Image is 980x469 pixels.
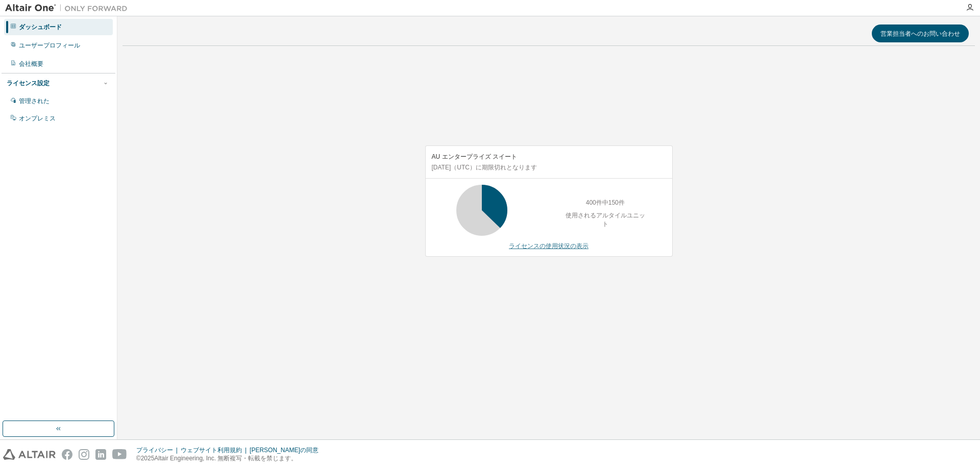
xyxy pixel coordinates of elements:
font: Altair Engineering, Inc. 無断複写・転載を禁じます。 [154,455,297,462]
button: 営業担当者へのお問い合わせ [872,24,969,42]
img: linkedin.svg [95,449,106,460]
img: アルタイルワン [5,3,133,13]
font: 会社概要 [19,60,43,67]
font: 使用されるアルタイルユニット [566,212,645,228]
img: altair_logo.svg [3,449,56,460]
font: ライセンスの使用状況の表示 [509,242,589,250]
font: [DATE] [432,164,451,171]
font: ユーザープロフィール [19,42,80,49]
img: facebook.svg [62,449,72,460]
font: プライバシー [136,447,173,454]
font: 営業担当者へのお問い合わせ [880,29,960,38]
font: ライセンス設定 [7,80,50,87]
font: 400件中150件 [586,199,625,206]
font: に期限切れとなります [476,164,537,171]
font: 管理された [19,97,50,105]
font: ウェブサイト利用規約 [181,447,242,454]
font: ダッシュボード [19,23,62,31]
font: 2025 [141,455,155,462]
font: [PERSON_NAME]の同意 [250,447,318,454]
font: AU エンタープライズ スイート [432,153,517,160]
font: オンプレミス [19,115,56,122]
img: instagram.svg [79,449,89,460]
font: © [136,455,141,462]
font: （UTC） [451,164,476,171]
img: youtube.svg [112,449,127,460]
